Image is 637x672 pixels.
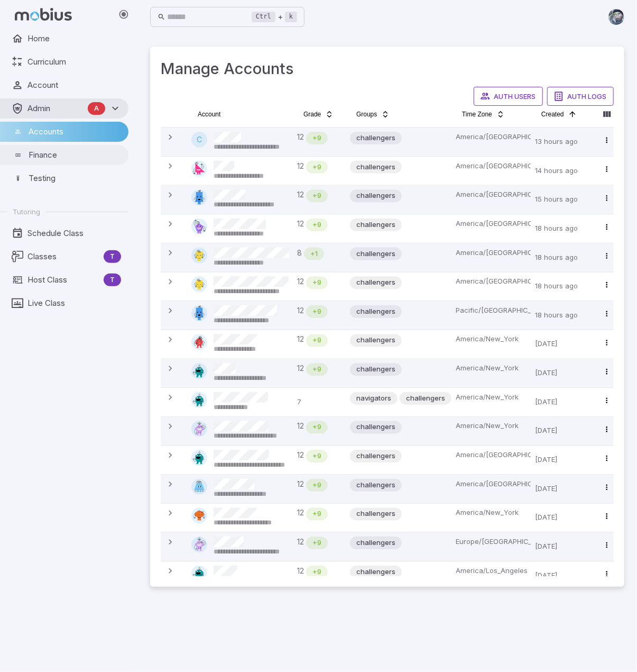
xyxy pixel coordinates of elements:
[191,248,207,264] img: square.svg
[306,305,328,318] div: Math is above age level
[350,538,402,548] span: challengers
[350,106,396,123] button: Groups
[27,251,99,262] span: Classes
[161,57,614,80] h3: Manage Accounts
[29,172,121,184] span: Testing
[27,79,121,91] span: Account
[191,508,207,524] img: oval.svg
[303,110,321,119] span: Grade
[306,567,328,577] span: +9
[191,566,207,582] img: octagon.svg
[535,161,590,181] p: 14 hours ago
[297,392,341,412] p: 7
[350,509,402,520] span: challengers
[191,421,207,437] img: diamond.svg
[350,306,402,317] span: challengers
[456,106,511,123] button: Time Zone
[400,393,451,404] span: challengers
[306,189,328,202] div: Math is above age level
[456,537,527,547] p: Europe/[GEOGRAPHIC_DATA]
[608,9,624,25] img: andrew.jpg
[456,392,527,403] p: America/New_York
[306,276,328,289] div: Math is above age level
[350,567,402,577] span: challengers
[306,509,328,520] span: +9
[306,162,328,172] span: +9
[306,161,328,174] div: Math is above age level
[191,276,207,292] img: square.svg
[191,106,227,123] button: Account
[306,537,328,549] div: Math is above age level
[456,189,527,200] p: America/[GEOGRAPHIC_DATA]
[350,451,402,461] span: challengers
[191,363,207,379] img: octagon.svg
[297,305,304,318] span: 12
[306,334,328,347] div: Math is above age level
[350,364,402,375] span: challengers
[350,422,402,433] span: challengers
[456,305,527,316] p: Pacific/[GEOGRAPHIC_DATA]
[191,537,207,552] img: diamond.svg
[304,249,324,259] span: +1
[306,480,328,491] span: +9
[456,132,527,142] p: America/[GEOGRAPHIC_DATA]
[350,335,402,346] span: challengers
[191,392,207,408] img: octagon.svg
[535,450,590,470] p: [DATE]
[304,248,324,260] div: Math is above age level
[535,248,590,268] p: 18 hours ago
[306,363,328,376] div: Math is above age level
[456,566,527,576] p: America/Los_Angeles
[306,479,328,492] div: Math is above age level
[541,110,564,119] span: Created
[306,538,328,548] span: +9
[350,133,402,143] span: challengers
[350,393,398,404] span: navigators
[456,421,527,432] p: America/New_York
[456,450,527,460] p: America/[GEOGRAPHIC_DATA]
[535,189,590,210] p: 15 hours ago
[104,251,121,262] span: T
[191,219,207,234] img: pentagon.svg
[547,87,614,106] button: Auth Logs
[297,479,304,492] span: 12
[297,421,304,434] span: 12
[297,450,304,462] span: 12
[456,508,527,519] p: America/New_York
[285,12,297,22] kbd: k
[350,220,402,230] span: challengers
[13,207,40,216] span: Tutoring
[535,276,590,296] p: 18 hours ago
[350,249,402,259] span: challengers
[306,421,328,434] div: Math is above age level
[27,56,121,68] span: Curriculum
[27,228,121,239] span: Schedule Class
[456,219,527,229] p: America/[GEOGRAPHIC_DATA]
[306,508,328,521] div: Math is above age level
[191,479,207,495] img: trapezoid.svg
[535,132,590,152] p: 13 hours ago
[535,421,590,441] p: [DATE]
[88,103,105,114] span: A
[535,363,590,383] p: [DATE]
[297,219,304,231] span: 12
[535,334,590,355] p: [DATE]
[191,305,207,321] img: rectangle.svg
[456,276,527,287] p: America/[GEOGRAPHIC_DATA]
[535,305,590,325] p: 18 hours ago
[297,537,304,549] span: 12
[535,537,590,557] p: [DATE]
[350,190,402,201] span: challengers
[27,33,121,44] span: Home
[456,248,527,258] p: America/[GEOGRAPHIC_DATA]
[306,190,328,201] span: +9
[27,103,84,114] span: Admin
[297,508,304,521] span: 12
[306,335,328,346] span: +9
[29,126,121,138] span: Accounts
[306,566,328,578] div: Math is above age level
[297,189,304,202] span: 12
[29,149,121,161] span: Finance
[191,450,207,466] img: octagon.svg
[306,277,328,288] span: +9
